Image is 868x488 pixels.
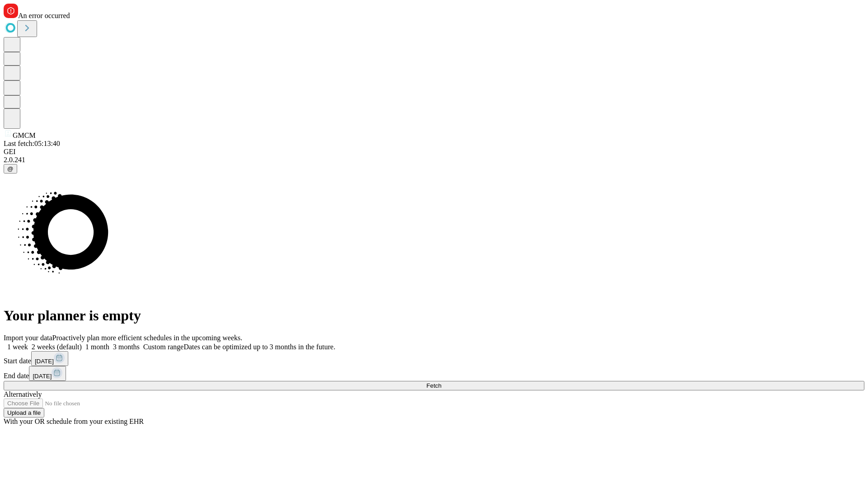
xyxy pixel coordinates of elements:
div: 2.0.241 [4,156,864,164]
span: Dates can be optimized up to 3 months in the future. [184,343,335,351]
span: Custom range [143,343,184,351]
div: End date [4,366,864,381]
span: 3 months [113,343,140,351]
span: Last fetch: 05:13:40 [4,140,60,147]
span: [DATE] [35,358,54,365]
button: [DATE] [31,351,68,366]
h1: Your planner is empty [4,307,864,324]
button: Fetch [4,381,864,390]
span: With your OR schedule from your existing EHR [4,418,144,425]
div: GEI [4,148,864,156]
span: Proactively plan more efficient schedules in the upcoming weeks. [52,334,242,342]
span: GMCM [13,131,36,139]
span: Import your data [4,334,52,342]
div: Start date [4,351,864,366]
span: 1 week [7,343,28,351]
span: 2 weeks (default) [32,343,82,351]
span: @ [7,165,14,172]
button: [DATE] [29,366,66,381]
button: Upload a file [4,408,44,418]
button: @ [4,164,17,174]
span: Fetch [426,382,441,389]
span: 1 month [85,343,109,351]
span: Alternatively [4,390,42,398]
span: An error occurred [18,12,70,19]
span: [DATE] [33,373,52,380]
